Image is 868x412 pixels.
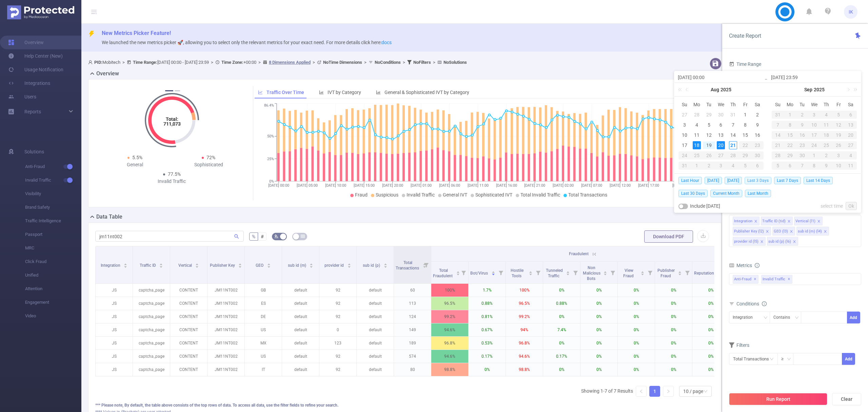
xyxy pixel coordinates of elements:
[25,187,81,201] span: Visibility
[808,111,821,119] div: 3
[772,101,784,108] span: Su
[691,150,703,161] td: August 25, 2025
[845,111,857,119] div: 6
[820,130,832,140] td: September 18, 2025
[691,130,703,140] td: August 11, 2025
[751,161,764,171] td: September 6, 2025
[431,60,437,65] span: >
[739,110,751,120] td: August 1, 2025
[678,161,691,171] td: August 31, 2025
[120,60,127,65] span: >
[301,234,305,238] i: icon: table
[768,237,791,246] div: sub id (p) (l6)
[678,73,764,81] input: Start date
[727,130,739,140] td: August 14, 2025
[691,110,703,120] td: July 28, 2025
[820,150,832,161] td: October 2, 2025
[808,140,821,150] td: September 24, 2025
[845,151,857,160] div: 4
[772,99,784,110] th: Sun
[133,60,157,65] b: Time Range:
[820,101,832,108] span: Th
[25,173,81,187] span: Invalid Traffic
[796,130,808,140] td: September 16, 2025
[703,120,715,130] td: August 5, 2025
[703,101,715,108] span: Tu
[705,111,713,119] div: 29
[8,90,36,104] a: Users
[784,151,796,160] div: 29
[328,90,361,95] span: IVT by Category
[772,161,784,171] td: October 5, 2025
[729,111,737,119] div: 31
[846,202,857,210] a: Ok
[845,150,857,161] td: October 4, 2025
[832,130,845,140] td: September 19, 2025
[319,90,324,95] i: icon: bar-chart
[784,141,796,149] div: 22
[734,237,758,246] div: provider id (l5)
[267,90,304,95] span: Traffic Over Time
[739,151,751,160] div: 29
[845,101,857,108] span: Sa
[751,99,764,110] th: Sat
[715,151,727,160] div: 27
[820,141,832,149] div: 25
[796,140,808,150] td: September 23, 2025
[715,130,727,140] td: August 13, 2025
[693,121,701,129] div: 4
[832,101,845,108] span: Fr
[258,90,263,95] i: icon: line-chart
[832,140,845,150] td: September 26, 2025
[413,60,431,65] b: No Filters
[751,151,764,160] div: 30
[820,111,832,119] div: 4
[754,275,756,283] span: ✕
[761,217,793,225] li: Traffic ID (tid)
[680,141,689,149] div: 17
[680,111,689,119] div: 27
[693,111,701,119] div: 28
[820,131,832,139] div: 18
[704,389,708,394] i: icon: down
[729,141,737,149] div: 21
[760,240,764,244] i: icon: close
[666,389,670,393] i: icon: right
[734,227,764,236] div: Publisher Key (l2)
[163,121,180,127] tspan: 711,073
[715,140,727,150] td: August 20, 2025
[796,161,808,171] td: October 7, 2025
[824,230,827,234] i: icon: close
[684,83,690,96] a: Previous month (PageUp)
[8,76,50,90] a: Integrations
[767,237,798,246] li: sub id (p) (l6)
[808,110,821,120] td: September 3, 2025
[784,131,796,139] div: 15
[691,120,703,130] td: August 4, 2025
[88,60,94,64] i: icon: user
[784,121,796,129] div: 8
[678,151,691,160] div: 24
[691,151,703,160] div: 25
[832,121,845,129] div: 12
[680,121,689,129] div: 3
[772,141,784,149] div: 21
[8,63,63,76] a: Usage Notification
[727,150,739,161] td: August 28, 2025
[787,220,791,224] i: icon: close
[804,83,813,96] a: Sep
[845,161,857,171] td: October 11, 2025
[796,111,808,119] div: 2
[165,116,178,122] tspan: Total:
[206,155,215,160] span: 72%
[849,5,853,19] span: IK
[796,151,808,160] div: 30
[94,60,102,65] b: PID:
[678,99,691,110] th: Sun
[678,101,691,108] span: Su
[784,150,796,161] td: September 29, 2025
[24,145,44,158] span: Solutions
[715,150,727,161] td: August 27, 2025
[88,31,95,37] i: icon: thunderbolt
[717,141,725,149] div: 20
